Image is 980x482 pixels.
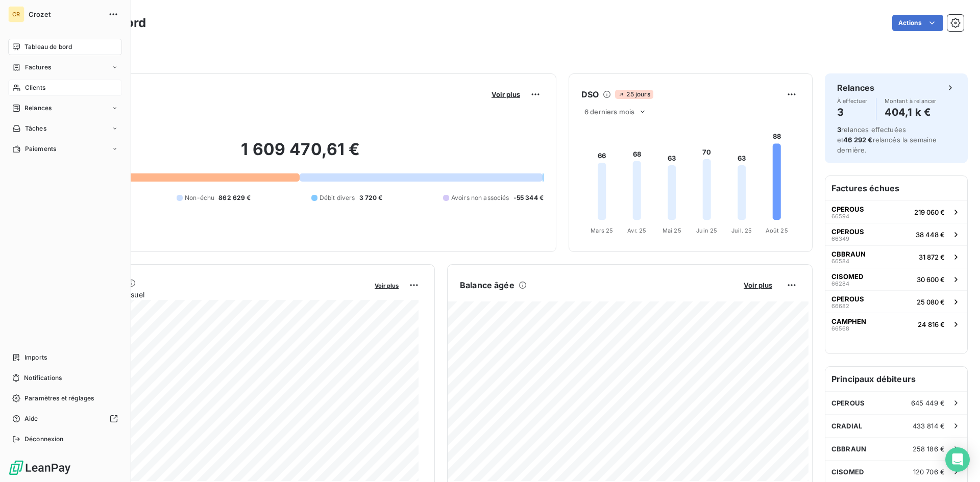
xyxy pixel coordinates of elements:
button: Voir plus [741,281,775,290]
span: Tableau de bord [24,42,72,52]
span: 3 [837,125,841,134]
span: 66284 [831,281,849,287]
span: 25 jours [615,90,653,99]
a: Imports [8,349,122,366]
button: CISOMED6628430 600 € [825,268,967,290]
span: 645 449 € [911,399,945,407]
span: Voir plus [375,282,399,289]
span: 120 706 € [913,468,945,476]
button: Actions [892,15,943,31]
h6: Principaux débiteurs [825,367,967,391]
h6: DSO [581,88,599,100]
span: Notifications [24,373,62,383]
span: Non-échu [185,193,214,202]
span: CBBRAUN [831,250,866,258]
span: Imports [24,353,47,362]
tspan: Mai 25 [663,227,681,234]
span: 24 816 € [918,320,945,328]
span: CPEROUS [831,227,864,236]
tspan: Août 25 [766,227,788,234]
button: CPEROUS6634938 448 € [825,223,967,245]
span: 6 derniers mois [584,108,634,116]
span: Tâches [25,124,46,133]
span: CISOMED [831,272,863,281]
span: Crozet [29,10,102,18]
span: 25 080 € [917,298,945,306]
span: Montant à relancer [885,98,937,104]
span: 66682 [831,303,849,309]
h6: Relances [837,82,874,94]
button: Voir plus [488,90,523,99]
a: Paiements [8,141,122,157]
span: 66568 [831,325,849,332]
a: Paramètres et réglages [8,390,122,407]
tspan: Juil. 25 [731,227,752,234]
a: Tâches [8,120,122,137]
div: Open Intercom Messenger [945,447,970,472]
h2: 1 609 470,61 € [58,139,544,170]
button: Voir plus [372,281,402,290]
span: Aide [24,414,38,423]
span: Paiements [25,144,56,154]
span: 3 720 € [359,193,383,202]
a: Aide [8,411,122,427]
h4: 404,1 k € [885,104,937,120]
span: CAMPHEN [831,317,866,325]
h6: Factures échues [825,176,967,200]
span: Déconnexion [24,435,64,444]
span: CBBRAUN [831,445,866,453]
span: Chiffre d'affaires mensuel [58,289,367,300]
span: 862 629 € [218,193,251,202]
a: Clients [8,80,122,96]
tspan: Juin 25 [696,227,717,234]
span: 66584 [831,258,849,264]
span: CPEROUS [831,295,864,303]
img: Logo LeanPay [8,460,71,476]
span: 46 292 € [843,136,872,144]
span: Voir plus [744,281,772,289]
span: 31 872 € [919,253,945,261]
span: Paramètres et réglages [24,394,94,403]
span: Avoirs non associés [451,193,509,202]
span: 433 814 € [913,422,945,430]
span: À effectuer [837,98,868,104]
tspan: Mars 25 [591,227,613,234]
span: relances effectuées et relancés la semaine dernière. [837,125,937,154]
span: -55 344 € [513,193,544,202]
span: 66349 [831,236,849,242]
span: 258 186 € [913,445,945,453]
a: Relances [8,100,122,116]
span: CPEROUS [831,399,865,407]
tspan: Avr. 25 [627,227,646,234]
span: Factures [25,63,51,72]
span: 38 448 € [916,231,945,239]
a: Tableau de bord [8,39,122,55]
span: 30 600 € [917,275,945,284]
button: CPEROUS6668225 080 € [825,290,967,313]
span: CPEROUS [831,205,864,213]
h4: 3 [837,104,868,120]
span: Clients [25,83,45,92]
button: CAMPHEN6656824 816 € [825,313,967,335]
span: 219 060 € [914,208,945,216]
span: CISOMED [831,468,864,476]
span: Relances [24,104,52,113]
button: CBBRAUN6658431 872 € [825,245,967,268]
span: CRADIAL [831,422,862,430]
span: Voir plus [492,90,520,98]
div: CR [8,6,24,22]
h6: Balance âgée [460,279,514,291]
a: Factures [8,59,122,75]
span: Débit divers [320,193,355,202]
button: CPEROUS66594219 060 € [825,200,967,223]
span: 66594 [831,213,849,219]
